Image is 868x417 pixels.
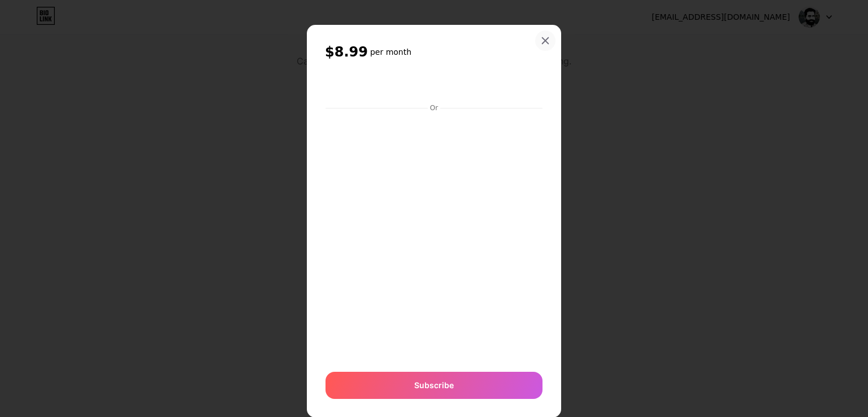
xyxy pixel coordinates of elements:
[325,73,542,100] iframe: Secure payment button frame
[325,43,368,61] span: $8.99
[414,379,454,391] span: Subscribe
[323,114,545,360] iframe: Secure payment input frame
[428,103,440,112] div: Or
[370,46,411,58] h6: per month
